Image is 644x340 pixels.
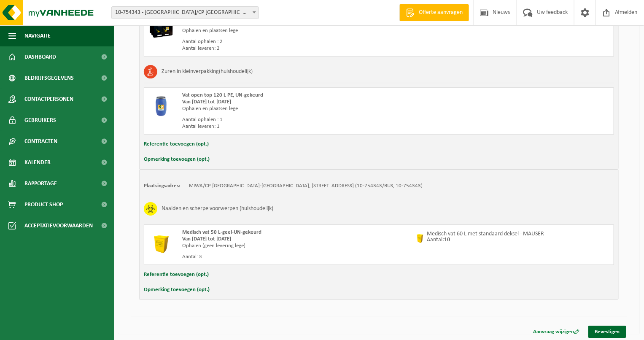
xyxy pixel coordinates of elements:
span: Acceptatievoorwaarden [24,215,93,236]
div: Aantal ophalen : 1 [182,116,413,123]
button: Referentie toevoegen (opt.) [144,269,209,280]
td: MIWA/CP [GEOGRAPHIC_DATA]-[GEOGRAPHIC_DATA], [STREET_ADDRESS] (10-754343/BUS, 10-754343) [189,183,423,189]
button: Opmerking toevoegen (opt.) [144,154,210,165]
strong: Van [DATE] tot [DATE] [182,236,231,242]
span: Gebruikers [24,110,56,131]
a: Offerte aanvragen [399,4,469,21]
div: Aantal: 3 [182,254,413,260]
span: Vat open top 120 L PE, UN-gekeurd [182,92,263,98]
div: Ophalen (geen levering lege) [182,243,413,249]
a: Bevestigen [588,326,626,338]
img: 01-000468 [415,233,425,243]
span: Rapportage [24,173,57,194]
span: Contracten [24,131,57,152]
div: Aantal leveren: 1 [182,123,413,130]
p: Medisch vat 60 L met standaard deksel - MAUSER [427,231,544,237]
div: Aantal ophalen : 2 [182,38,413,45]
span: 10-754343 - MIWA/CP NIEUWKERKEN-WAAS - NIEUWKERKEN-WAAS [112,7,259,19]
span: Bedrijfsgegevens [24,67,74,89]
a: Aanvraag wijzigen [527,326,586,338]
span: 10-754343 - MIWA/CP NIEUWKERKEN-WAAS - NIEUWKERKEN-WAAS [111,6,259,19]
strong: Van [DATE] tot [DATE] [182,99,231,105]
span: Offerte aanvragen [417,8,465,17]
span: Medisch vat 50 L-geel-UN-gekeurd [182,229,261,235]
div: Ophalen en plaatsen lege [182,105,413,112]
span: Contactpersonen [24,89,73,110]
button: Opmerking toevoegen (opt.) [144,284,210,295]
strong: 10 [445,237,450,243]
h3: Zuren in kleinverpakking(huishoudelijk) [162,65,253,78]
p: Aantal: [427,237,544,243]
span: Dashboard [24,46,56,67]
img: PB-LB-0680-HPE-BK-11.png [148,14,174,39]
div: Ophalen en plaatsen lege [182,27,413,34]
div: Aantal leveren: 2 [182,45,413,52]
img: PB-OT-0120-HPE-00-02.png [148,92,174,117]
h3: Naalden en scherpe voorwerpen (huishoudelijk) [162,202,273,216]
span: Kalender [24,152,51,173]
span: Product Shop [24,194,63,215]
button: Referentie toevoegen (opt.) [144,139,209,150]
strong: Plaatsingsadres: [144,183,181,189]
img: LP-SB-00050-HPE-22.png [148,229,174,254]
span: Navigatie [24,25,51,46]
